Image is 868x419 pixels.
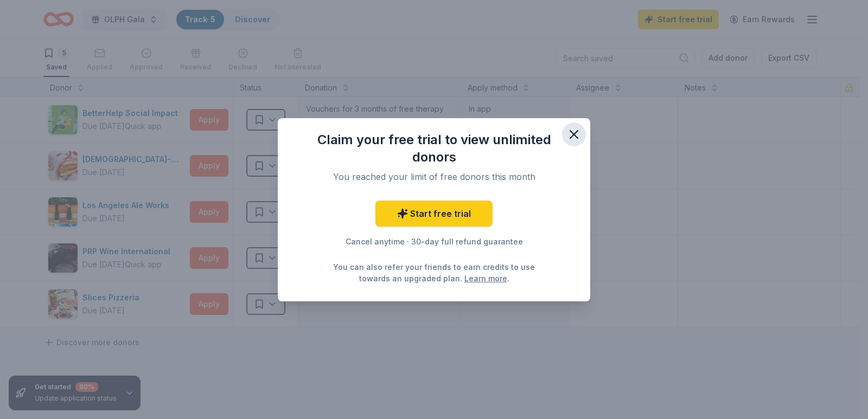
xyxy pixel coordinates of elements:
a: Learn more [464,273,507,284]
div: Cancel anytime · 30-day full refund guarantee [299,235,569,248]
div: You reached your limit of free donors this month [312,170,556,183]
div: Claim your free trial to view unlimited donors [299,131,569,166]
div: You can also refer your friends to earn credits to use towards an upgraded plan. . [330,261,538,284]
a: Start free trial [375,201,493,227]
